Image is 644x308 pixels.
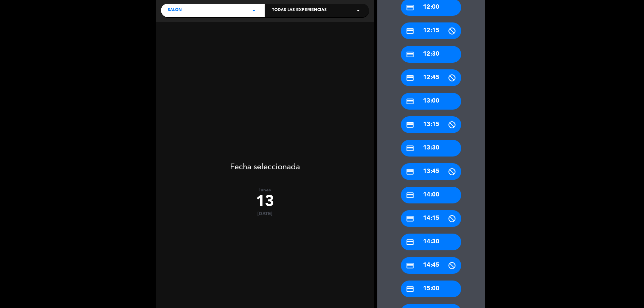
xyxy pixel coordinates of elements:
[406,74,414,82] i: credit_card
[406,238,414,246] i: credit_card
[406,168,414,176] i: credit_card
[406,144,414,152] i: credit_card
[406,121,414,129] i: credit_card
[156,187,374,193] div: lunes
[406,3,414,12] i: credit_card
[401,257,461,274] div: 14:45
[406,50,414,59] i: credit_card
[272,7,327,14] span: Todas las experiencias
[401,234,461,250] div: 14:30
[401,187,461,203] div: 14:00
[168,7,182,14] span: SALON
[406,27,414,35] i: credit_card
[406,285,414,293] i: credit_card
[406,261,414,270] i: credit_card
[401,46,461,63] div: 12:30
[401,281,461,297] div: 15:00
[401,69,461,86] div: 12:45
[401,116,461,133] div: 13:15
[401,22,461,39] div: 12:15
[156,152,374,174] div: Fecha seleccionada
[354,6,362,14] i: arrow_drop_down
[406,214,414,223] i: credit_card
[406,97,414,106] i: credit_card
[401,140,461,157] div: 13:30
[401,163,461,180] div: 13:45
[406,191,414,199] i: credit_card
[156,211,374,217] div: [DATE]
[156,193,374,211] div: 13
[250,6,258,14] i: arrow_drop_down
[401,93,461,110] div: 13:00
[401,210,461,227] div: 14:15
